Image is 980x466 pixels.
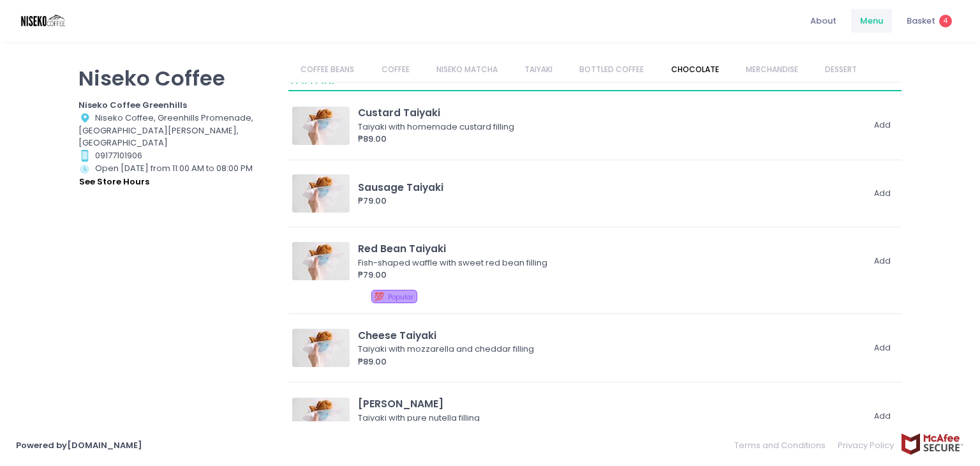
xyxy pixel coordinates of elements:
a: COFFEE BEANS [288,57,367,82]
a: DESSERT [813,57,870,82]
div: Red Bean Taiyaki [358,241,863,256]
div: ₱89.00 [358,133,863,146]
span: 4 [939,15,952,27]
div: Cheese Taiyaki [358,328,863,343]
img: Custard Taiyaki [292,107,350,145]
div: Open [DATE] from 11:00 AM to 08:00 PM [78,162,272,189]
a: Menu [850,8,893,33]
span: 💯 [374,290,384,303]
button: Add [867,251,898,272]
div: Taiyaki with mozzarella and cheddar filling [358,343,859,356]
span: Menu [860,15,883,27]
div: ₱89.00 [358,356,863,368]
p: Niseko Coffee [78,66,272,91]
div: Taiyaki with pure nutella filling [358,412,859,425]
div: ₱79.00 [358,195,863,207]
a: Privacy Policy [832,433,901,458]
span: Popular [388,292,413,302]
img: Sausage Taiyaki [292,174,350,213]
button: Add [867,406,898,427]
span: About [810,15,836,27]
button: Add [867,183,898,204]
div: Sausage Taiyaki [358,180,863,195]
span: Basket [907,15,935,27]
div: Fish-shaped waffle with sweet red bean filling [358,257,859,269]
a: Terms and Conditions [734,433,832,458]
button: see store hours [78,175,150,189]
div: [PERSON_NAME] [358,396,863,411]
a: TAIYAKI [512,57,565,82]
img: mcafee-secure [900,433,964,455]
div: Custard Taiyaki [358,105,863,120]
a: About [800,8,846,33]
img: Cheese Taiyaki [292,329,350,367]
a: COFFEE [369,57,422,82]
a: CHOCOLATE [658,57,731,82]
button: Add [867,338,898,359]
div: Niseko Coffee, Greenhills Promenade, [GEOGRAPHIC_DATA][PERSON_NAME], [GEOGRAPHIC_DATA] [78,112,272,149]
img: Red Bean Taiyaki [292,242,350,280]
a: BOTTLED COFFEE [567,57,657,82]
a: MERCHANDISE [733,57,810,82]
div: Taiyaki with homemade custard filling [358,121,859,133]
a: NISEKO MATCHA [424,57,510,82]
img: Nutella Taiyaki [292,398,350,436]
img: logo [16,10,73,32]
div: 09177101906 [78,149,272,162]
button: Add [867,115,898,136]
b: Niseko Coffee Greenhills [78,99,187,111]
a: Powered by[DOMAIN_NAME] [16,439,142,451]
div: ₱79.00 [358,269,863,282]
